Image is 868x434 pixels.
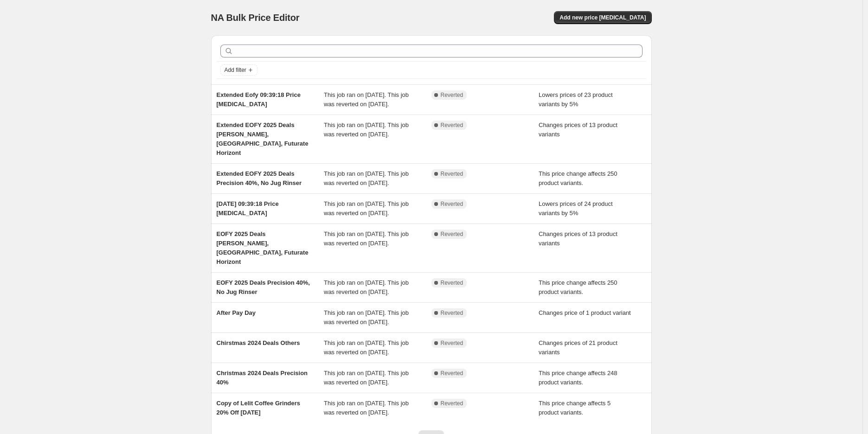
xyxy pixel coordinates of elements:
span: After Pay Day [217,309,256,316]
span: Changes prices of 13 product variants [539,121,617,138]
span: This job ran on [DATE]. This job was reverted on [DATE]. [324,121,409,138]
span: Reverted [441,121,463,129]
span: Reverted [441,400,463,407]
span: This job ran on [DATE]. This job was reverted on [DATE]. [324,370,409,386]
span: This price change affects 250 product variants. [539,279,617,295]
span: This job ran on [DATE]. This job was reverted on [DATE]. [324,339,409,356]
span: Lowers prices of 23 product variants by 5% [539,91,613,108]
span: This job ran on [DATE]. This job was reverted on [DATE]. [324,400,409,416]
span: This job ran on [DATE]. This job was reverted on [DATE]. [324,309,409,325]
span: This price change affects 250 product variants. [539,170,617,186]
span: Extended EOFY 2025 Deals Precision 40%, No Jug Rinser [217,170,302,186]
button: Add filter [220,64,257,76]
button: Add new price [MEDICAL_DATA] [554,11,651,24]
span: EOFY 2025 Deals [PERSON_NAME], [GEOGRAPHIC_DATA], Futurate Horizont [217,230,309,265]
span: NA Bulk Price Editor [211,13,300,23]
span: This price change affects 5 product variants. [539,400,611,416]
span: This job ran on [DATE]. This job was reverted on [DATE]. [324,230,409,247]
span: Reverted [441,309,463,317]
span: [DATE] 09:39:18 Price [MEDICAL_DATA] [217,200,279,217]
span: This job ran on [DATE]. This job was reverted on [DATE]. [324,279,409,295]
span: Copy of Lelit Coffee Grinders 20% Off [DATE] [217,400,301,416]
span: Reverted [441,230,463,238]
span: This job ran on [DATE]. This job was reverted on [DATE]. [324,200,409,217]
span: Add filter [225,66,246,74]
span: Chirstmas 2024 Deals Others [217,339,300,346]
span: Add new price [MEDICAL_DATA] [559,14,646,21]
span: Reverted [441,200,463,208]
span: Reverted [441,370,463,377]
span: Reverted [441,279,463,287]
span: Changes prices of 13 product variants [539,230,617,247]
span: Reverted [441,339,463,347]
span: Reverted [441,170,463,178]
span: Christmas 2024 Deals Precision 40% [217,370,308,386]
span: Changes price of 1 product variant [539,309,631,316]
span: This price change affects 248 product variants. [539,370,617,386]
span: This job ran on [DATE]. This job was reverted on [DATE]. [324,91,409,108]
span: Extended Eofy 09:39:18 Price [MEDICAL_DATA] [217,91,301,108]
span: Lowers prices of 24 product variants by 5% [539,200,613,217]
span: Extended EOFY 2025 Deals [PERSON_NAME], [GEOGRAPHIC_DATA], Futurate Horizont [217,121,309,156]
span: Changes prices of 21 product variants [539,339,617,356]
span: EOFY 2025 Deals Precision 40%, No Jug Rinser [217,279,310,295]
span: This job ran on [DATE]. This job was reverted on [DATE]. [324,170,409,186]
span: Reverted [441,91,463,99]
